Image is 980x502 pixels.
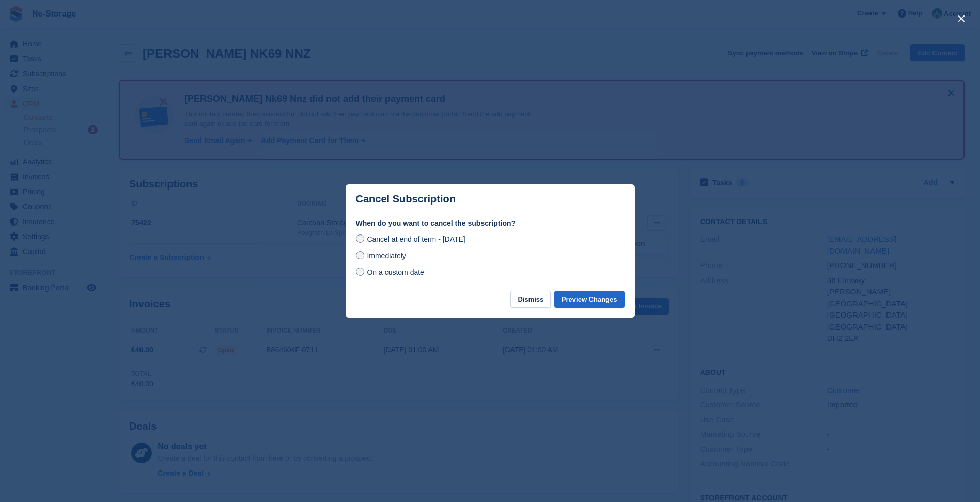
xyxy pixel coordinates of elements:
button: Preview Changes [554,291,625,308]
span: Immediately [367,252,406,260]
button: close [953,10,970,27]
input: Immediately [356,251,364,259]
p: Cancel Subscription [356,193,456,205]
input: Cancel at end of term - [DATE] [356,234,364,243]
button: Dismiss [510,291,551,308]
input: On a custom date [356,268,364,276]
span: Cancel at end of term - [DATE] [367,235,465,243]
span: On a custom date [367,268,424,276]
label: When do you want to cancel the subscription? [356,218,625,229]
